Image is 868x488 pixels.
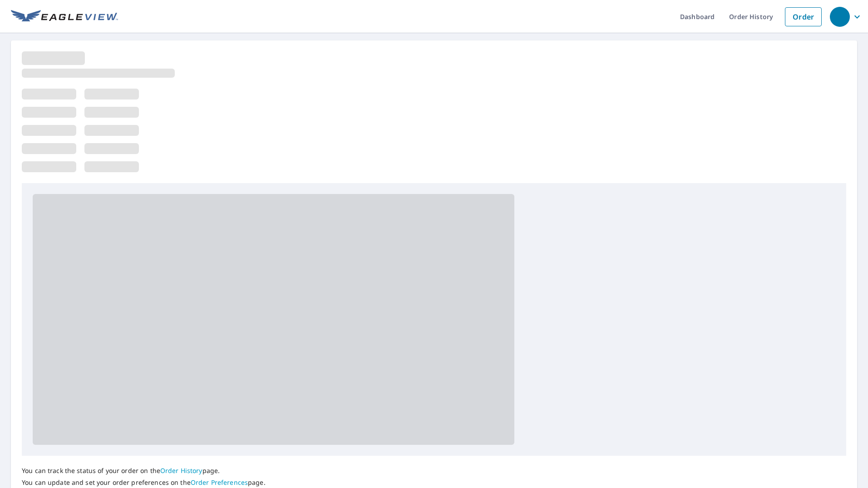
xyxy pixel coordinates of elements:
p: You can update and set your order preferences on the page. [22,478,266,487]
a: Order Preferences [191,478,248,487]
a: Order History [160,466,202,475]
img: EV Logo [11,10,118,24]
a: Order [785,7,822,26]
p: You can track the status of your order on the page. [22,467,266,475]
